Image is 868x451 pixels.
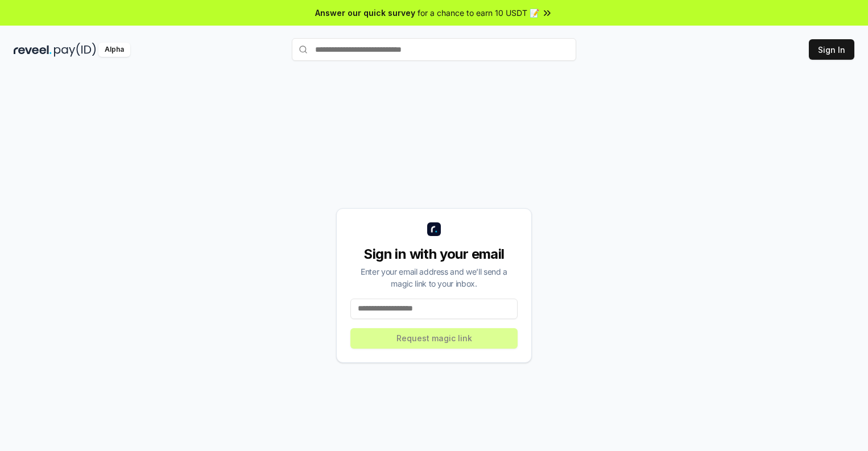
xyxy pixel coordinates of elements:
[418,7,539,19] span: for a chance to earn 10 USDT 📝
[350,266,518,289] div: Enter your email address and we’ll send a magic link to your inbox.
[14,43,52,57] img: reveel_dark
[350,245,518,263] div: Sign in with your email
[98,43,130,57] div: Alpha
[54,43,96,57] img: pay_id
[427,222,441,236] img: logo_small
[315,7,415,19] span: Answer our quick survey
[809,39,854,60] button: Sign In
